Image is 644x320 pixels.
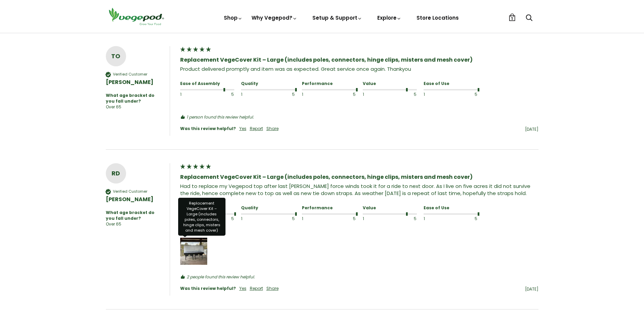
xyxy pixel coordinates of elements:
[106,210,160,221] div: What age bracket do you fall under?
[302,81,356,87] div: Performance
[106,221,121,227] div: Over 65
[180,126,236,132] div: Was this review helpful?
[187,274,255,280] em: 2 people found this review helpful.
[180,92,197,98] div: 1
[187,114,254,120] em: 1 person found this review helpful.
[399,216,416,222] div: 5
[363,92,380,98] div: 1
[424,81,478,87] div: Ease of Use
[526,15,532,22] a: Search
[180,183,539,197] div: Had to replace my Vegepod top after last [PERSON_NAME] force winds took it for a ride to next doo...
[460,92,477,98] div: 5
[180,46,212,55] div: 5 star rating
[106,196,163,203] div: [PERSON_NAME]
[460,216,477,222] div: 5
[239,126,246,132] div: Yes
[252,14,297,21] a: Why Vegepod?
[363,216,380,222] div: 1
[180,286,236,292] div: Was this review helpful?
[106,93,160,104] div: What age bracket do you fall under?
[424,92,441,98] div: 1
[180,173,539,181] div: Replacement VegeCover Kit – Large (includes poles, connectors, hinge clips, misters and mesh cover)
[302,205,356,211] div: Performance
[266,126,279,132] div: Share
[180,238,207,265] div: Media uploaded by this customer.
[217,92,234,98] div: 5
[424,205,478,211] div: Ease of Use
[241,205,295,211] div: Quality
[302,216,319,222] div: 1
[106,7,167,26] img: Vegepod
[250,286,263,292] div: Report
[338,216,356,222] div: 5
[106,51,126,61] div: TO
[241,81,295,87] div: Quality
[302,92,319,98] div: 1
[180,238,207,265] img: Review Image - Replacement VegeCover Kit – Large (includes poles, connectors, hinge clips, mister...
[180,65,539,72] div: Product delivered promptly and item was as expected. Great service once again. Thankyou
[217,216,234,222] div: 5
[106,79,163,86] div: [PERSON_NAME]
[363,205,417,211] div: Value
[416,14,459,21] a: Store Locations
[282,286,539,292] div: [DATE]
[180,81,234,87] div: Ease of Assembly
[224,14,243,21] a: Shop
[511,15,513,22] span: 1
[180,56,539,64] div: Replacement VegeCover Kit – Large (includes poles, connectors, hinge clips, misters and mesh cover)
[106,104,121,110] div: Over 65
[399,92,416,98] div: 5
[377,14,402,21] a: Explore
[250,126,263,132] div: Report
[363,81,417,87] div: Value
[241,92,258,98] div: 1
[180,163,212,172] div: 5 star rating
[338,92,356,98] div: 5
[278,92,295,98] div: 5
[241,216,258,222] div: 1
[282,127,539,132] div: [DATE]
[113,189,147,194] div: Verified Customer
[106,168,126,178] div: RD
[266,286,279,292] div: Share
[424,216,441,222] div: 1
[239,286,246,292] div: Yes
[312,14,362,21] a: Setup & Support
[278,216,295,222] div: 5
[113,72,147,77] div: Verified Customer
[508,14,516,21] a: 1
